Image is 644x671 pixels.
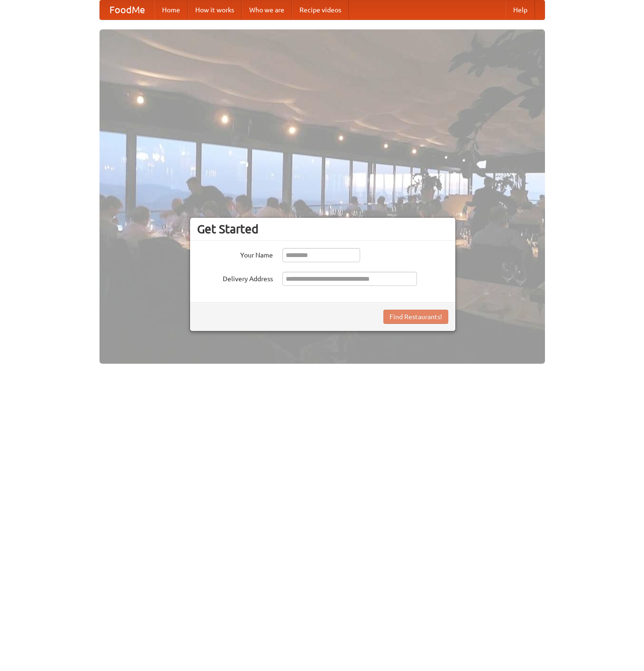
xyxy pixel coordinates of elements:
[100,0,154,19] a: FoodMe
[292,0,349,19] a: Recipe videos
[188,0,242,19] a: How it works
[383,310,448,324] button: Find Restaurants!
[154,0,188,19] a: Home
[197,272,273,284] label: Delivery Address
[242,0,292,19] a: Who we are
[197,248,273,260] label: Your Name
[197,222,448,236] h3: Get Started
[506,0,535,19] a: Help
